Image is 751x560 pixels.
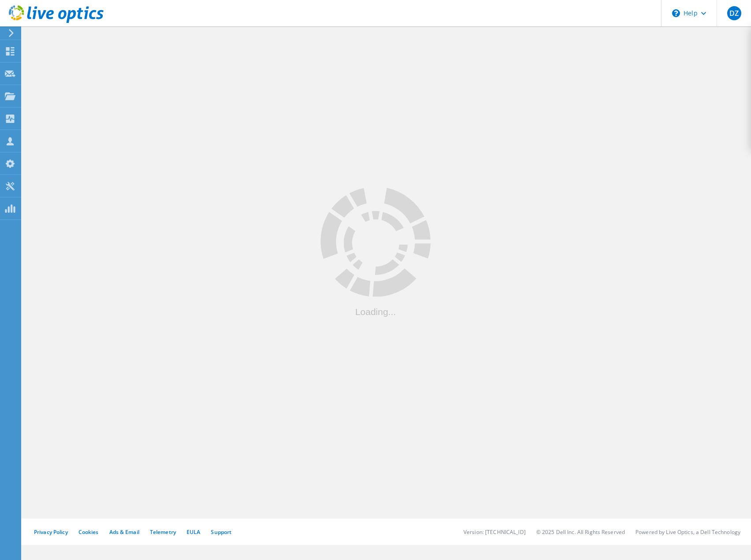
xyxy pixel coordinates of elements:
[729,10,739,17] span: DZ
[109,528,139,536] a: Ads & Email
[672,9,680,17] svg: \n
[187,528,200,536] a: EULA
[635,528,740,536] li: Powered by Live Optics, a Dell Technology
[78,528,99,536] a: Cookies
[150,528,176,536] a: Telemetry
[321,307,431,316] div: Loading...
[211,528,232,536] a: Support
[34,528,68,536] a: Privacy Policy
[536,528,625,536] li: © 2025 Dell Inc. All Rights Reserved
[463,528,526,536] li: Version: [TECHNICAL_ID]
[9,19,104,25] a: Live Optics Dashboard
